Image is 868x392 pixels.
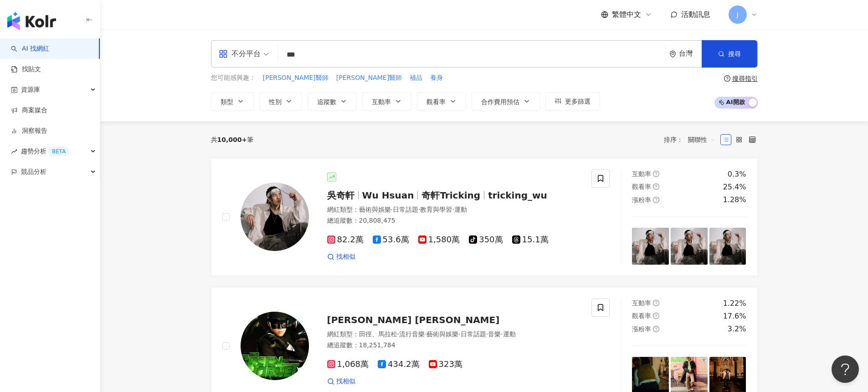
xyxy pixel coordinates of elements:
[263,73,329,83] span: [PERSON_NAME]醫師
[418,235,460,245] span: 1,580萬
[211,73,256,83] span: 您可能感興趣：
[632,299,651,307] span: 互動率
[728,324,746,334] div: 3.2%
[11,106,47,115] a: 商案媒合
[653,313,659,319] span: question-circle
[327,330,581,339] div: 網紅類型 ：
[472,92,540,110] button: 合作費用預估
[409,73,423,83] button: 補品
[418,206,420,213] span: ·
[512,235,549,245] span: 15.1萬
[221,98,233,105] span: 類型
[327,314,500,325] span: [PERSON_NAME] [PERSON_NAME]
[219,47,261,61] div: 不分平台
[723,311,746,321] div: 17.6%
[327,341,581,350] div: 總追蹤數 ： 18,251,784
[327,235,364,245] span: 82.2萬
[327,190,354,201] span: 吳奇軒
[336,377,355,386] span: 找相似
[372,98,391,105] span: 互動率
[21,162,46,182] span: 競品分析
[736,10,738,20] span: J
[671,228,708,265] img: post-image
[723,195,746,205] div: 1.28%
[359,330,397,338] span: 田徑、馬拉松
[259,92,302,110] button: 性別
[11,126,47,136] a: 洞察報告
[832,355,859,383] iframe: Help Scout Beacon - Open
[653,183,659,190] span: question-circle
[688,132,715,147] span: 關聯性
[632,183,651,190] span: 觀看率
[327,360,369,369] span: 1,068萬
[545,92,600,110] button: 更多篩選
[399,330,425,338] span: 流行音樂
[336,252,355,261] span: 找相似
[359,206,391,213] span: 藝術與娛樂
[211,92,254,110] button: 類型
[410,73,422,83] span: 補品
[11,65,41,74] a: 找貼文
[269,98,282,105] span: 性別
[632,196,651,204] span: 漲粉率
[11,148,17,155] span: rise
[488,330,501,338] span: 音樂
[669,51,676,57] span: environment
[481,98,519,105] span: 合作費用預估
[327,205,581,214] div: 網紅類型 ：
[426,98,446,105] span: 觀看率
[421,190,480,201] span: 奇軒Tricking
[723,182,746,192] div: 25.4%
[308,92,357,110] button: 追蹤數
[653,300,659,306] span: question-circle
[653,326,659,332] span: question-circle
[724,75,730,82] span: question-circle
[425,330,426,338] span: ·
[397,330,399,338] span: ·
[362,190,414,201] span: Wu Hsuan
[327,216,581,225] div: 總追蹤數 ： 20,808,475
[723,298,746,308] div: 1.22%
[426,330,458,338] span: 藝術與娛樂
[454,206,467,213] span: 運動
[632,312,651,319] span: 觀看率
[501,330,503,338] span: ·
[211,136,254,143] div: 共 筆
[262,73,329,83] button: [PERSON_NAME]醫師
[681,10,710,19] span: 活動訊息
[417,92,466,110] button: 觀看率
[378,360,420,369] span: 434.2萬
[429,360,462,369] span: 323萬
[430,73,443,83] button: 養身
[7,12,56,30] img: logo
[21,79,40,100] span: 資源庫
[732,75,758,82] div: 搜尋指引
[488,190,547,201] span: tricking_wu
[48,147,69,156] div: BETA
[11,44,49,53] a: searchAI 找網紅
[461,330,486,338] span: 日常話題
[211,158,758,276] a: KOL Avatar吳奇軒Wu Hsuan奇軒Trickingtricking_wu網紅類型：藝術與娛樂·日常話題·教育與學習·運動總追蹤數：20,808,47582.2萬53.6萬1,580萬...
[420,206,452,213] span: 教育與學習
[327,377,355,386] a: 找相似
[653,171,659,177] span: question-circle
[391,206,393,213] span: ·
[702,40,757,68] button: 搜尋
[336,73,402,83] span: [PERSON_NAME]醫師
[327,252,355,261] a: 找相似
[728,50,741,57] span: 搜尋
[632,325,651,333] span: 漲粉率
[612,10,641,20] span: 繁體中文
[458,330,460,338] span: ·
[469,235,503,245] span: 350萬
[709,228,746,265] img: post-image
[664,132,720,147] div: 排序：
[679,50,702,57] div: 台灣
[393,206,418,213] span: 日常話題
[317,98,336,105] span: 追蹤數
[452,206,454,213] span: ·
[632,170,651,178] span: 互動率
[241,183,309,251] img: KOL Avatar
[336,73,402,83] button: [PERSON_NAME]醫師
[728,169,746,179] div: 0.3%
